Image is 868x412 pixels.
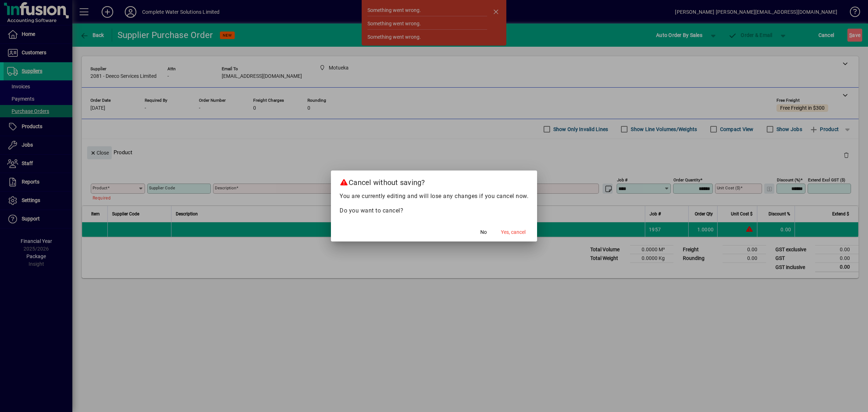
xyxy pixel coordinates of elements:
[340,192,528,201] p: You are currently editing and will lose any changes if you cancel now.
[480,228,487,236] span: No
[340,206,528,215] p: Do you want to cancel?
[501,228,526,236] span: Yes, cancel
[498,226,528,239] button: Yes, cancel
[331,171,537,192] h2: Cancel without saving?
[472,226,495,239] button: No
